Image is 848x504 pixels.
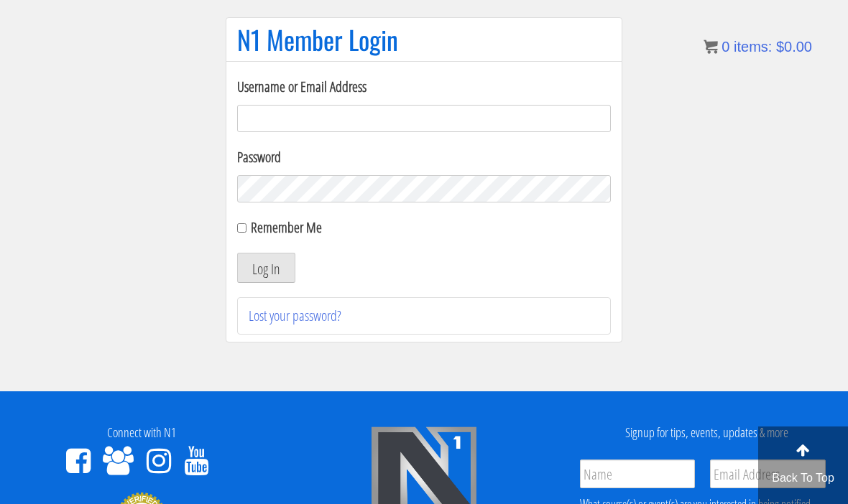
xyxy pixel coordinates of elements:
label: Remember Me [251,218,322,237]
span: items: [734,39,772,55]
input: Email Address [710,459,826,488]
label: Username or Email Address [237,76,611,98]
img: icon11.png [704,39,718,54]
h1: N1 Member Login [237,25,611,54]
h4: Connect with N1 [11,426,272,440]
label: Password [237,146,611,168]
span: 0 [722,39,729,55]
a: Lost your password? [249,306,341,325]
button: Log In [237,253,295,283]
a: 0 items: $0.00 [704,39,812,55]
p: Back To Top [757,470,848,487]
h4: Signup for tips, events, updates & more [576,426,837,440]
bdi: 0.00 [776,39,812,55]
input: Name [580,459,696,488]
span: $ [776,39,784,55]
